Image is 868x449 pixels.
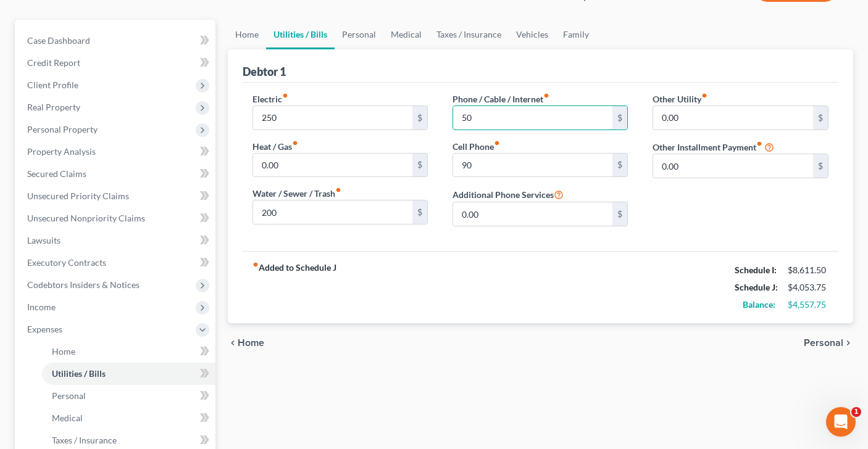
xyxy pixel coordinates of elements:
[653,154,813,178] input: --
[813,154,828,178] div: $
[701,93,707,99] i: fiber_manual_record
[843,338,853,348] i: chevron_right
[243,64,286,79] div: Debtor 1
[238,338,264,348] span: Home
[27,279,140,290] span: Codebtors Insiders & Notices
[494,140,500,146] i: fiber_manual_record
[17,52,215,74] a: Credit Report
[453,187,564,202] label: Additional Phone Services
[17,163,215,185] a: Secured Claims
[228,20,266,49] a: Home
[27,80,78,90] span: Client Profile
[52,435,117,445] span: Taxes / Insurance
[804,338,843,348] span: Personal
[27,102,80,112] span: Real Property
[383,20,429,49] a: Medical
[228,338,238,348] i: chevron_left
[17,185,215,207] a: Unsecured Priority Claims
[42,385,215,407] a: Personal
[27,324,62,334] span: Expenses
[252,262,336,313] strong: Added to Schedule J
[826,407,856,437] iframe: Intercom live chat
[27,257,106,268] span: Executory Contracts
[335,187,341,193] i: fiber_manual_record
[253,154,413,177] input: --
[27,213,145,223] span: Unsecured Nonpriority Claims
[228,338,264,348] button: chevron_left Home
[27,35,90,46] span: Case Dashboard
[453,140,500,153] label: Cell Phone
[813,106,828,130] div: $
[17,252,215,274] a: Executory Contracts
[27,57,80,68] span: Credit Report
[788,299,828,311] div: $4,557.75
[27,302,56,312] span: Income
[429,20,509,49] a: Taxes / Insurance
[556,20,596,49] a: Family
[252,262,259,268] i: fiber_manual_record
[27,146,96,157] span: Property Analysis
[453,202,613,226] input: --
[253,200,413,224] input: --
[756,141,762,147] i: fiber_manual_record
[612,202,627,226] div: $
[612,154,627,177] div: $
[27,235,61,245] span: Lawsuits
[743,299,775,310] strong: Balance:
[453,154,613,177] input: --
[17,141,215,163] a: Property Analysis
[292,140,298,146] i: fiber_manual_record
[17,229,215,252] a: Lawsuits
[266,20,335,49] a: Utilities / Bills
[788,264,828,276] div: $8,611.50
[412,154,427,177] div: $
[27,191,129,201] span: Unsecured Priority Claims
[653,141,762,154] label: Other Installment Payment
[453,93,549,105] label: Phone / Cable / Internet
[509,20,556,49] a: Vehicles
[252,140,298,153] label: Heat / Gas
[453,106,613,130] input: --
[17,207,215,229] a: Unsecured Nonpriority Claims
[27,168,86,179] span: Secured Claims
[653,106,813,130] input: --
[282,93,288,99] i: fiber_manual_record
[543,93,549,99] i: fiber_manual_record
[253,106,413,130] input: --
[335,20,383,49] a: Personal
[735,282,778,292] strong: Schedule J:
[17,30,215,52] a: Case Dashboard
[851,407,861,417] span: 1
[653,93,707,105] label: Other Utility
[788,281,828,294] div: $4,053.75
[52,390,86,401] span: Personal
[52,413,83,423] span: Medical
[412,200,427,224] div: $
[52,346,75,356] span: Home
[735,265,777,275] strong: Schedule I:
[252,187,341,200] label: Water / Sewer / Trash
[42,340,215,363] a: Home
[52,368,106,379] span: Utilities / Bills
[42,407,215,429] a: Medical
[612,106,627,130] div: $
[804,338,853,348] button: Personal chevron_right
[27,124,98,134] span: Personal Property
[252,93,288,105] label: Electric
[42,363,215,385] a: Utilities / Bills
[412,106,427,130] div: $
